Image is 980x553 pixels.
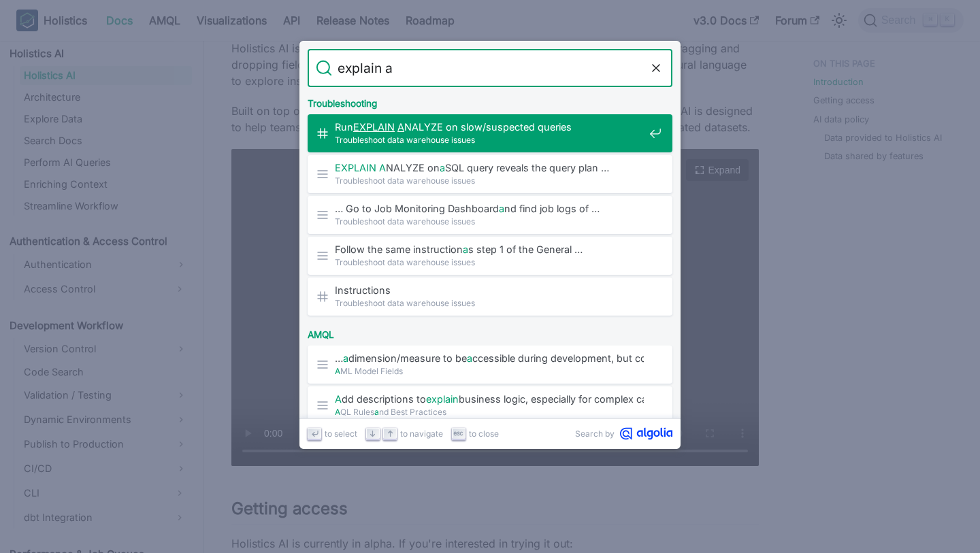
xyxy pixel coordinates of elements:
[426,393,459,405] mark: explain
[335,120,644,133] span: Run NALYZE on slow/suspected queries​
[335,392,644,405] span: dd descriptions to business logic, especially for complex calculations.
[335,162,376,173] mark: EXPLAIN
[332,49,648,87] input: Search docs
[335,366,340,376] mark: A
[308,196,672,234] a: … Go to Job Monitoring Dashboardand find job logs of …Troubleshoot data warehouse issues
[325,427,357,440] span: to select
[335,215,644,228] span: Troubleshoot data warehouse issues
[335,174,644,187] span: Troubleshoot data warehouse issues
[305,87,675,114] div: Troubleshooting
[499,203,504,214] mark: a
[335,352,644,365] span: … dimension/measure to be ccessible during development, but concealed …
[400,427,443,440] span: to navigate
[453,429,463,439] svg: Escape key
[397,121,404,133] mark: A
[335,161,644,174] span: NALYZE on SQL query reveals the query plan …
[310,429,320,439] svg: Enter key
[367,429,378,439] svg: Arrow down
[463,244,468,255] mark: a
[469,427,499,440] span: to close
[620,427,672,440] svg: Algolia
[335,284,644,297] span: Instructions​
[648,60,664,76] button: Clear the query
[343,352,348,364] mark: a
[440,162,445,173] mark: a
[308,346,672,384] a: …adimension/measure to beaccessible during development, but concealed …AML Model Fields
[353,121,395,133] mark: EXPLAIN
[305,318,675,346] div: AMQL
[308,386,672,424] a: Add descriptions toexplainbusiness logic, especially for complex calculations.AQL Rulesand Best P...
[575,427,672,440] a: Search byAlgolia
[308,155,672,193] a: EXPLAIN ANALYZE onaSQL query reveals the query plan …Troubleshoot data warehouse issues
[335,133,644,146] span: Troubleshoot data warehouse issues
[335,256,644,269] span: Troubleshoot data warehouse issues
[335,243,644,256] span: Follow the same instruction s step 1 of the General …
[335,407,340,417] mark: A
[308,237,672,275] a: Follow the same instructionas step 1 of the General …Troubleshoot data warehouse issues
[335,297,644,309] span: Troubleshoot data warehouse issues
[308,278,672,316] a: Instructions​Troubleshoot data warehouse issues
[335,393,342,405] mark: A
[385,429,395,439] svg: Arrow up
[335,365,644,378] span: ML Model Fields
[335,405,644,418] span: QL Rules nd Best Practices
[374,407,379,417] mark: a
[335,202,644,215] span: … Go to Job Monitoring Dashboard nd find job logs of …
[379,162,386,173] mark: A
[467,352,472,364] mark: a
[308,114,672,152] a: RunEXPLAIN ANALYZE on slow/suspected queries​Troubleshoot data warehouse issues
[575,427,615,440] span: Search by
